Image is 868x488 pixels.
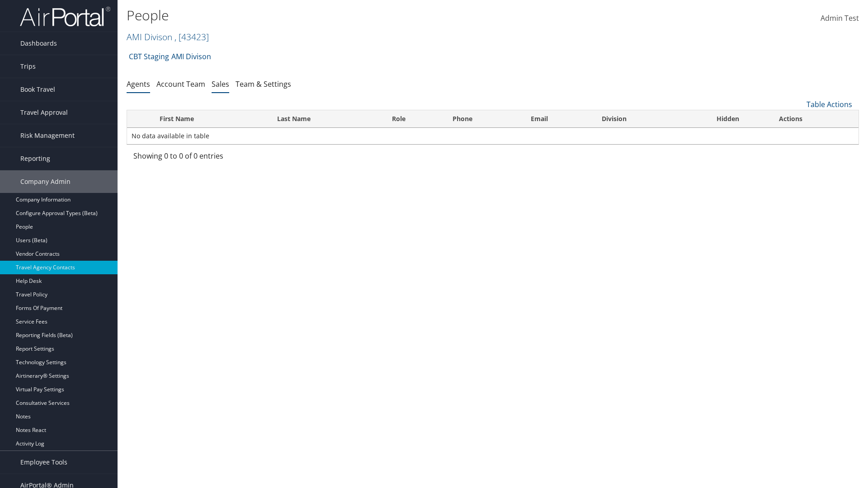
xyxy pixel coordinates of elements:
[771,110,859,128] th: Actions
[20,147,50,170] span: Reporting
[129,47,169,66] a: CBT Staging
[444,110,523,128] th: Phone
[236,79,291,89] a: Team & Settings
[20,451,67,474] span: Employee Tools
[20,101,68,124] span: Travel Approval
[594,110,685,128] th: Division
[384,110,444,128] th: Role
[127,110,151,128] th: : activate to sort column descending
[127,128,859,144] td: No data available in table
[156,79,205,89] a: Account Team
[127,79,150,89] a: Agents
[175,31,209,43] span: , [ 43423 ]
[20,32,57,55] span: Dashboards
[685,110,771,128] th: Hidden
[151,110,269,128] th: First Name
[821,13,859,23] span: Admin Test
[20,170,71,193] span: Company Admin
[212,79,229,89] a: Sales
[20,78,55,101] span: Book Travel
[171,47,211,66] a: AMI Divison
[807,99,852,109] a: Table Actions
[127,31,209,43] a: AMI Divison
[821,5,859,33] a: Admin Test
[133,150,303,166] div: Showing 0 to 0 of 0 entries
[20,6,110,27] img: airportal-logo.png
[269,110,384,128] th: Last Name
[20,124,75,147] span: Risk Management
[523,110,594,128] th: Email
[127,6,615,25] h1: People
[20,55,36,78] span: Trips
